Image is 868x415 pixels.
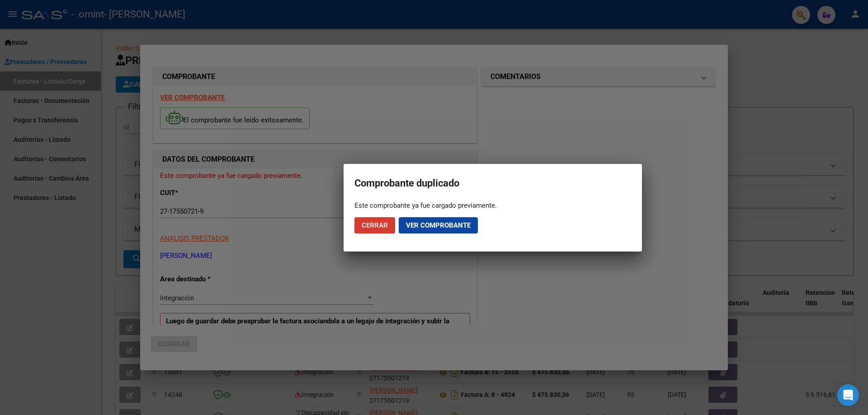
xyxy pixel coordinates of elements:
span: Ver comprobante [406,221,471,229]
button: Cerrar [354,217,395,233]
span: Cerrar [362,221,388,229]
button: Ver comprobante [399,217,478,233]
div: Open Intercom Messenger [837,384,859,406]
h2: Comprobante duplicado [354,175,631,192]
div: Este comprobante ya fue cargado previamente. [354,201,631,210]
